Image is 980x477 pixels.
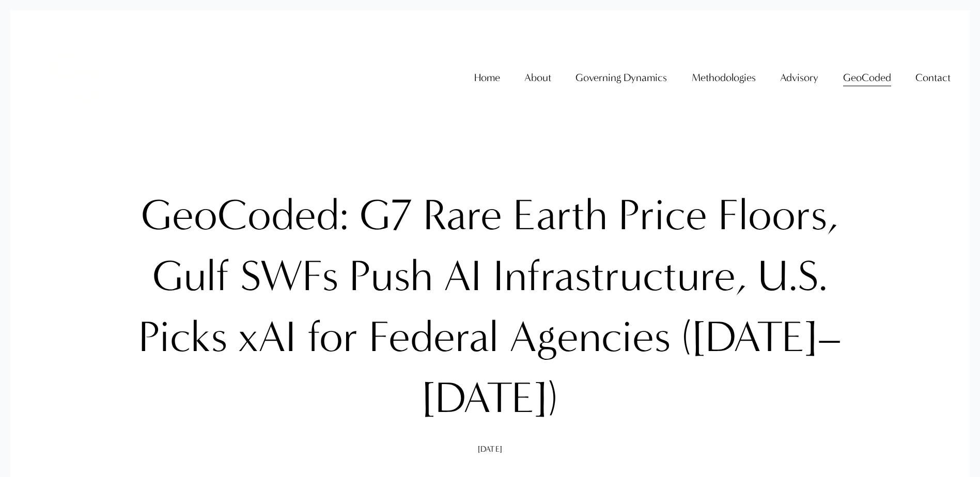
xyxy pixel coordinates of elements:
[843,67,891,88] a: folder dropdown
[134,185,846,428] h1: GeoCoded: G7 Rare Earth Price Floors, Gulf SWFs Push AI Infrastructure, U.S. Picks xAI for Federa...
[478,444,502,454] span: [DATE]
[780,67,818,88] a: folder dropdown
[692,68,756,87] span: Methodologies
[843,68,891,87] span: GeoCoded
[524,67,551,88] a: folder dropdown
[575,68,667,87] span: Governing Dynamics
[474,67,500,88] a: Home
[575,67,667,88] a: folder dropdown
[915,68,951,87] span: Contact
[524,68,551,87] span: About
[780,68,818,87] span: Advisory
[29,30,125,125] img: Christopher Sanchez &amp; Co.
[915,67,951,88] a: folder dropdown
[692,67,756,88] a: folder dropdown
